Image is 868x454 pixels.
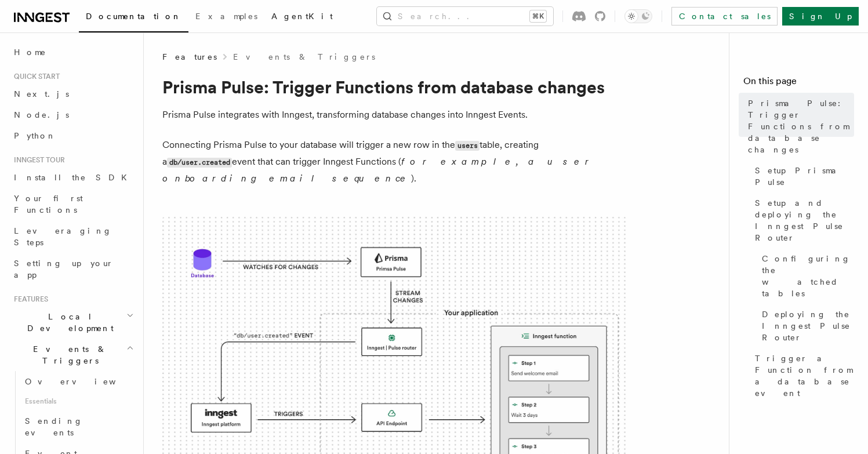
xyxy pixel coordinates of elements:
[162,51,217,63] span: Features
[9,295,48,304] span: Features
[162,77,626,97] h1: Prisma Pulse: Trigger Functions from database changes
[264,3,340,31] a: AgentKit
[9,42,136,63] a: Home
[9,125,136,146] a: Python
[195,12,257,21] span: Examples
[14,131,56,140] span: Python
[762,253,854,299] span: Configuring the watched tables
[9,83,136,104] a: Next.js
[25,416,83,437] span: Sending events
[750,160,854,193] a: Setup Prisma Pulse
[755,197,854,244] span: Setup and deploying the Inngest Pulse Router
[14,110,69,119] span: Node.js
[755,165,854,188] span: Setup Prisma Pulse
[20,371,136,392] a: Overview
[762,308,854,343] span: Deploying the Inngest Pulse Router
[86,12,181,21] span: Documentation
[757,248,854,304] a: Configuring the watched tables
[750,348,854,404] a: Trigger a Function from a database event
[624,9,652,23] button: Toggle dark mode
[9,155,65,165] span: Inngest tour
[671,7,778,26] a: Contact sales
[530,10,546,22] kbd: ⌘K
[9,253,136,285] a: Setting up your app
[9,306,136,339] button: Local Development
[9,339,136,371] button: Events & Triggers
[14,226,112,247] span: Leveraging Steps
[9,167,136,188] a: Install the SDK
[14,89,69,99] span: Next.js
[9,343,126,366] span: Events & Triggers
[757,304,854,348] a: Deploying the Inngest Pulse Router
[233,51,375,63] a: Events & Triggers
[20,392,136,411] span: Essentials
[162,107,626,123] p: Prisma Pulse integrates with Inngest, transforming database changes into Inngest Events.
[743,74,854,93] h4: On this page
[9,104,136,125] a: Node.js
[377,7,553,26] button: Search...⌘K
[20,411,136,443] a: Sending events
[14,46,46,58] span: Home
[271,12,333,21] span: AgentKit
[14,173,134,182] span: Install the SDK
[782,7,859,26] a: Sign Up
[9,220,136,253] a: Leveraging Steps
[9,72,60,81] span: Quick start
[14,259,114,279] span: Setting up your app
[755,353,854,399] span: Trigger a Function from a database event
[748,97,854,155] span: Prisma Pulse: Trigger Functions from database changes
[79,3,188,32] a: Documentation
[9,188,136,220] a: Your first Functions
[9,311,126,334] span: Local Development
[743,93,854,160] a: Prisma Pulse: Trigger Functions from database changes
[162,137,626,187] p: Connecting Prisma Pulse to your database will trigger a new row in the table, creating a event th...
[167,158,232,168] code: db/user.created
[188,3,264,31] a: Examples
[14,194,83,215] span: Your first Functions
[750,193,854,248] a: Setup and deploying the Inngest Pulse Router
[25,377,144,386] span: Overview
[455,141,480,151] code: users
